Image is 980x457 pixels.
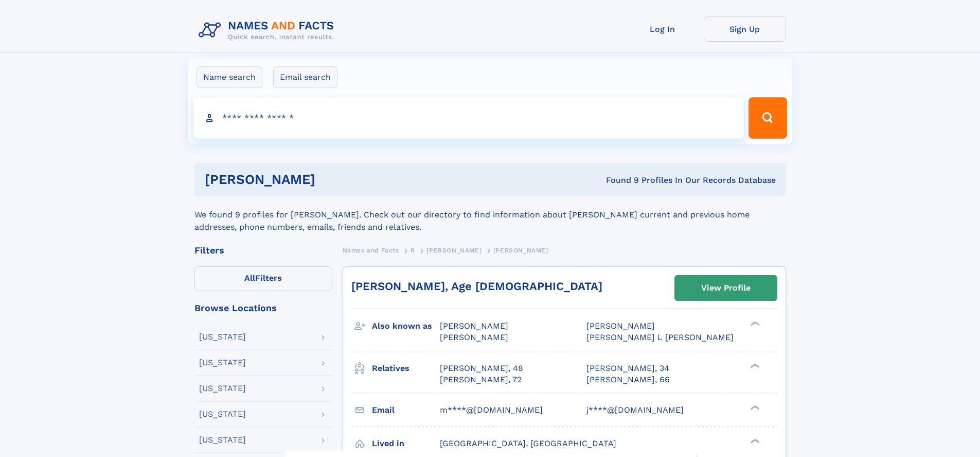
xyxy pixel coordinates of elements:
a: [PERSON_NAME], 72 [440,374,522,385]
span: All [244,273,255,283]
div: Browse Locations [194,303,332,313]
div: Filters [194,246,332,255]
a: [PERSON_NAME], 34 [586,363,669,374]
h3: Relatives [372,360,440,377]
div: ❯ [748,404,760,411]
a: [PERSON_NAME], 66 [586,374,670,385]
div: ❯ [748,437,760,444]
img: Logo Names and Facts [194,16,343,44]
label: Filters [194,266,332,291]
label: Name search [197,66,262,88]
div: [US_STATE] [199,359,246,367]
a: Log In [621,16,704,42]
span: [PERSON_NAME] [586,321,655,331]
div: We found 9 profiles for [PERSON_NAME]. Check out our directory to find information about [PERSON_... [194,196,786,233]
button: Search Button [749,97,787,139]
div: [US_STATE] [199,410,246,418]
a: Sign Up [704,16,786,42]
label: Email search [273,66,337,88]
div: View Profile [701,276,751,300]
span: [PERSON_NAME] [493,247,548,254]
span: [GEOGRAPHIC_DATA], [GEOGRAPHIC_DATA] [440,438,616,448]
span: R [411,247,415,254]
a: [PERSON_NAME] [426,244,482,257]
h3: Email [372,401,440,419]
div: [US_STATE] [199,436,246,444]
a: Names and Facts [343,244,399,257]
div: ❯ [748,320,760,327]
h3: Lived in [372,435,440,452]
h1: [PERSON_NAME] [205,173,461,186]
a: View Profile [675,276,777,300]
h3: Also known as [372,317,440,335]
a: [PERSON_NAME], 48 [440,363,523,374]
input: search input [193,97,744,139]
div: [US_STATE] [199,333,246,341]
a: [PERSON_NAME], Age [DEMOGRAPHIC_DATA] [351,280,602,293]
span: [PERSON_NAME] [440,332,508,342]
span: [PERSON_NAME] [440,321,508,331]
div: ❯ [748,362,760,369]
div: Found 9 Profiles In Our Records Database [460,175,776,186]
span: [PERSON_NAME] [426,247,482,254]
a: R [411,244,415,257]
span: [PERSON_NAME] L [PERSON_NAME] [586,332,734,342]
div: [US_STATE] [199,384,246,393]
